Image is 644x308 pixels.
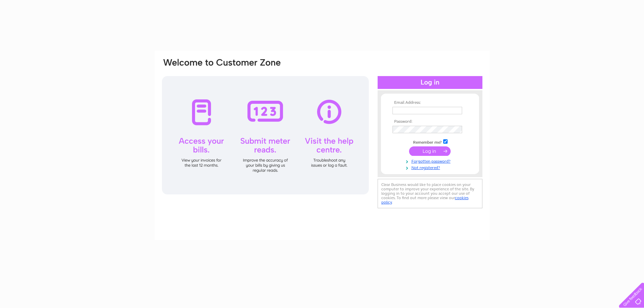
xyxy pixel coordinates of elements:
a: Not registered? [392,164,469,170]
input: Submit [409,146,451,156]
th: Password: [391,119,469,124]
th: Email Address: [391,100,469,105]
td: Remember me? [391,138,469,145]
a: Forgotten password? [392,158,469,164]
div: Clear Business would like to place cookies on your computer to improve your experience of the sit... [378,179,482,208]
a: cookies policy [381,195,469,205]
